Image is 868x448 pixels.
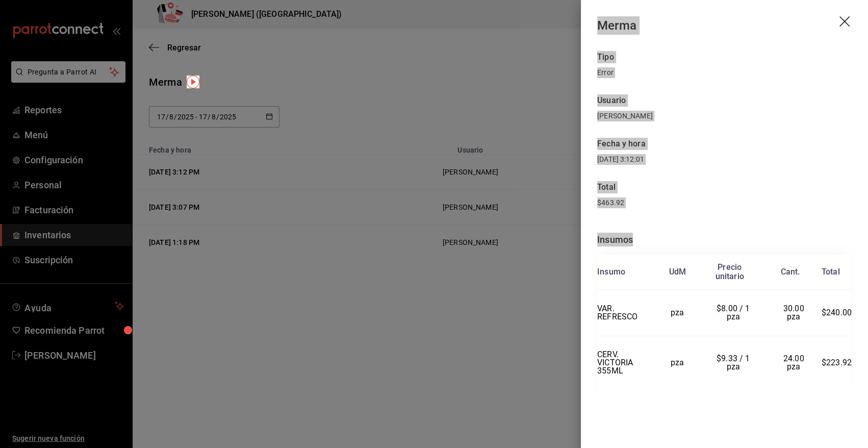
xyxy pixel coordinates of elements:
[597,16,636,35] div: Merma
[597,336,654,390] td: CERV. VICTORIA 355ML
[597,111,852,121] div: [PERSON_NAME]
[597,138,852,150] div: Fecha y hora
[597,181,852,193] div: Total
[822,358,852,367] span: $223.92
[822,308,852,317] span: $240.00
[783,354,806,371] span: 24.00 pza
[597,51,852,63] div: Tipo
[669,267,686,277] div: UdM
[654,336,701,390] td: pza
[822,267,840,277] div: Total
[597,154,852,165] div: [DATE] 3:12:01
[783,304,806,321] span: 30.00 pza
[717,354,752,371] span: $9.33 / 1 pza
[597,67,852,78] div: Error
[717,304,752,321] span: $8.00 / 1 pza
[597,267,625,277] div: Insumo
[597,198,624,207] span: $463.92
[597,233,852,246] div: Insumos
[597,290,654,336] td: VAR. REFRESCO
[780,267,800,277] div: Cant.
[187,76,199,88] img: Tooltip marker
[654,290,701,336] td: pza
[597,94,852,107] div: Usuario
[715,263,744,281] div: Precio unitario
[839,16,852,29] button: drag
